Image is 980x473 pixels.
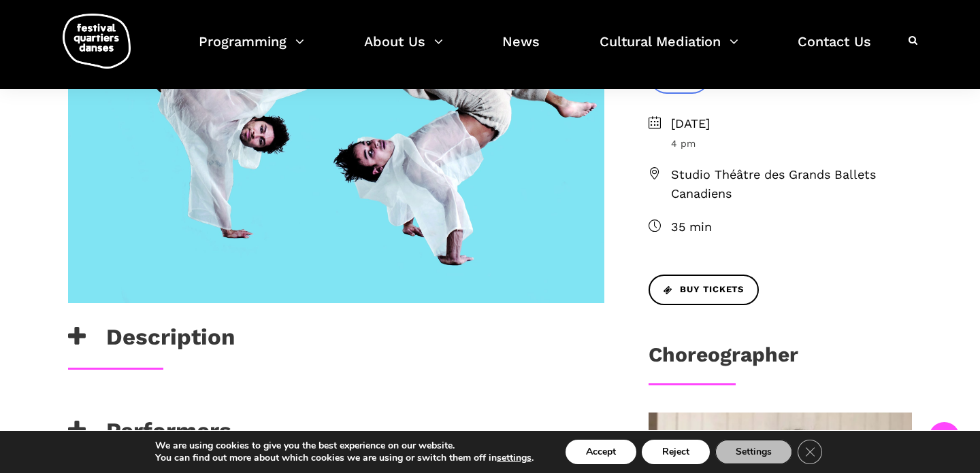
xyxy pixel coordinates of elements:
span: Studio Théâtre des Grands Ballets Canadiens [671,165,912,205]
a: Programming [199,30,304,70]
button: Reject [642,440,710,464]
h3: Performers [68,417,231,451]
button: Close GDPR Cookie Banner [798,440,822,464]
p: We are using cookies to give you the best experience on our website. [155,440,534,452]
h3: Choreographer [649,343,798,376]
a: Contact Us [798,30,871,70]
button: settings [497,452,532,464]
a: Cultural Mediation [600,30,738,70]
a: About Us [364,30,443,70]
h3: Description [68,323,235,357]
span: Buy Tickets [664,283,744,297]
button: Accept [566,440,636,464]
button: Settings [715,440,792,464]
span: [DATE] [671,114,912,134]
a: News [502,30,540,70]
p: You can find out more about which cookies we are using or switch them off in . [155,452,534,464]
img: logo-fqd-med [63,14,131,69]
span: 35 min [671,217,912,237]
a: Buy Tickets [649,275,759,305]
span: 4 pm [671,136,912,151]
